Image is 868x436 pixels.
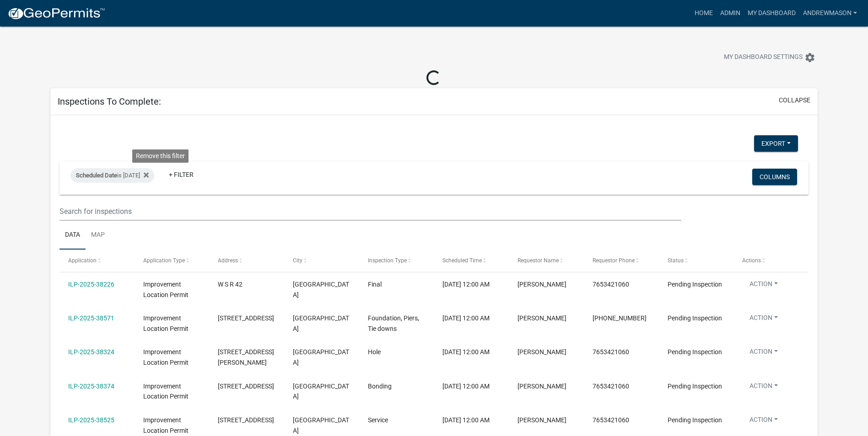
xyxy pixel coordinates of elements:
datatable-header-cell: City [284,250,359,271]
span: Address [218,257,238,264]
span: 10/07/2025, 12:00 AM [442,348,490,356]
datatable-header-cell: Scheduled Time [434,250,509,271]
button: Action [742,279,785,292]
span: 10/07/2025, 12:00 AM [442,281,490,288]
span: Inspection Type [368,257,407,264]
span: Actions [742,257,761,264]
span: MARTINSVILLE [293,314,349,332]
datatable-header-cell: Inspection Type [359,250,434,271]
div: Remove this filter [132,149,189,163]
div: is [DATE] [70,168,154,183]
span: 2321 E NOTTINGHAM LN [218,383,274,390]
span: JASON BOSAW [518,281,566,288]
span: Donna Hadley [518,314,566,322]
i: settings [804,52,815,63]
span: 10/07/2025, 12:00 AM [442,383,490,390]
span: Hole [368,348,381,356]
span: Application [68,257,97,264]
span: Improvement Location Permit [143,281,189,298]
button: Export [754,135,798,152]
span: Scheduled Date [76,172,117,179]
span: City [293,257,302,264]
button: Action [742,415,785,428]
span: Pending Inspection [668,348,722,356]
span: Pending Inspection [668,281,722,288]
span: Service [368,416,388,424]
span: Pending Inspection [668,416,722,424]
span: Improvement Location Permit [143,348,189,366]
span: 765-318-1341 [593,314,647,322]
span: 660 W GASBURG LN [218,416,274,424]
a: AndrewMason [799,5,861,22]
span: 7653421060 [593,383,629,390]
span: Requestor Phone [593,257,635,264]
span: Application Type [143,257,185,264]
a: Map [86,221,110,250]
span: Bonding [368,383,392,390]
a: ILP-2025-38324 [68,348,114,356]
span: Improvement Location Permit [143,383,189,400]
span: MARTINSVILLE [293,383,349,400]
a: ILP-2025-38374 [68,383,114,390]
datatable-header-cell: Application [59,250,135,271]
span: MOORESVILLE [293,348,349,366]
input: Search for inspections [59,202,681,221]
span: W S R 42 [218,281,243,288]
datatable-header-cell: Application Type [135,250,210,271]
span: Pending Inspection [668,314,722,322]
span: RODGER [518,416,566,424]
span: 7653421060 [593,348,629,356]
span: Foundation, Piers, Tie downs [368,314,419,332]
span: My Dashboard Settings [724,52,803,63]
button: Action [742,381,785,394]
button: Columns [752,169,797,185]
a: ILP-2025-38571 [68,314,114,322]
span: 7653421060 [593,416,629,424]
button: Action [742,313,785,326]
span: Improvement Location Permit [143,416,189,434]
datatable-header-cell: Requestor Name [509,250,584,271]
h5: Inspections To Complete: [58,96,161,107]
span: Requestor Name [518,257,559,264]
datatable-header-cell: Status [658,250,733,271]
span: John [518,348,566,356]
a: ILP-2025-38226 [68,281,114,288]
datatable-header-cell: Requestor Phone [584,250,659,271]
button: My Dashboard Settingssettings [717,48,823,66]
a: My Dashboard [744,5,799,22]
button: collapse [779,96,810,105]
a: Data [59,221,86,250]
span: 5790 E WATSON RD [218,348,274,366]
span: Improvement Location Permit [143,314,189,332]
span: Status [668,257,684,264]
datatable-header-cell: Actions [733,250,809,271]
button: Action [742,347,785,360]
span: 7653421060 [593,281,629,288]
a: Admin [717,5,744,22]
span: 10/07/2025, 12:00 AM [442,416,490,424]
a: Home [691,5,717,22]
span: Scheduled Time [442,257,482,264]
span: Pending Inspection [668,383,722,390]
span: MOORESVILLE [293,416,349,434]
span: Mud Slinger [518,383,566,390]
span: MOORESVILLE [293,281,349,298]
span: Final [368,281,382,288]
span: 6568 N BACK ST [218,314,274,322]
a: ILP-2025-38525 [68,416,114,424]
datatable-header-cell: Address [209,250,284,271]
a: + Filter [162,166,201,183]
span: 10/07/2025, 12:00 AM [442,314,490,322]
